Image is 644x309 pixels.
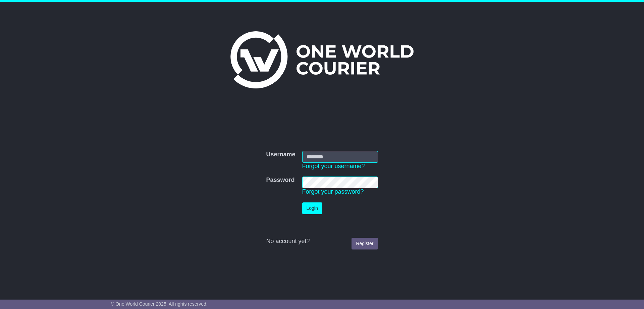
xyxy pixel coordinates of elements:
a: Forgot your username? [302,163,365,169]
img: One World [230,31,414,88]
div: No account yet? [266,238,378,245]
a: Register [352,238,378,249]
span: © One World Courier 2025. All rights reserved. [111,301,208,307]
label: Username [266,151,295,158]
label: Password [266,177,294,184]
a: Forgot your password? [302,188,364,195]
button: Login [302,202,322,214]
